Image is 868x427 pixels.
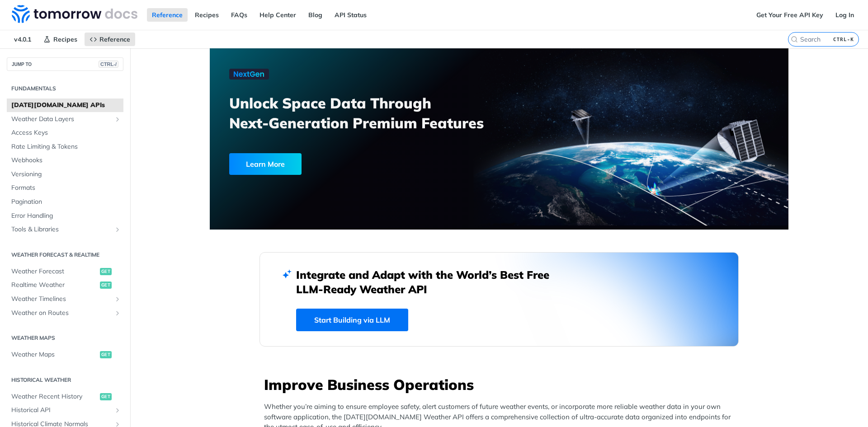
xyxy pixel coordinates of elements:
a: API Status [330,8,372,22]
span: Weather Data Layers [11,115,112,124]
h2: Historical Weather [7,376,123,384]
a: Get Your Free API Key [751,8,828,22]
span: Access Keys [11,128,121,137]
button: Show subpages for Weather Timelines [114,296,121,303]
span: get [100,351,112,358]
a: Historical APIShow subpages for Historical API [7,404,123,417]
a: Weather Recent Historyget [7,390,123,404]
svg: Search [791,36,798,43]
a: Weather TimelinesShow subpages for Weather Timelines [7,292,123,306]
a: Realtime Weatherget [7,278,123,292]
span: Pagination [11,197,121,206]
h2: Integrate and Adapt with the World’s Best Free LLM-Ready Weather API [296,267,563,296]
span: Rate Limiting & Tokens [11,142,121,151]
a: FAQs [226,8,252,22]
button: JUMP TOCTRL-/ [7,57,123,71]
a: Weather Forecastget [7,265,123,278]
a: Versioning [7,168,123,181]
span: Webhooks [11,156,121,165]
a: Pagination [7,195,123,209]
a: [DATE][DOMAIN_NAME] APIs [7,99,123,112]
span: Weather Forecast [11,267,98,276]
a: Error Handling [7,209,123,223]
button: Show subpages for Weather on Routes [114,310,121,317]
a: Access Keys [7,126,123,140]
span: Recipes [53,35,77,43]
span: CTRL-/ [99,61,118,68]
a: Reference [85,33,135,46]
button: Show subpages for Tools & Libraries [114,226,121,233]
button: Show subpages for Historical API [114,407,121,414]
span: get [100,282,112,289]
img: NextGen [229,69,269,80]
kbd: CTRL-K [831,35,856,44]
h2: Weather Forecast & realtime [7,251,123,259]
span: get [100,393,112,400]
a: Recipes [38,33,82,46]
h3: Improve Business Operations [264,375,739,394]
span: [DATE][DOMAIN_NAME] APIs [11,101,121,110]
h2: Weather Maps [7,334,123,342]
h2: Fundamentals [7,84,123,93]
a: Log In [830,8,859,22]
a: Start Building via LLM [296,309,408,331]
a: Help Center [255,8,301,22]
span: Weather Timelines [11,295,112,304]
span: Versioning [11,170,121,179]
a: Learn More [229,153,453,175]
span: Realtime Weather [11,281,98,290]
span: Weather Recent History [11,392,98,401]
h3: Unlock Space Data Through Next-Generation Premium Features [229,93,509,133]
span: Reference [99,35,130,43]
span: get [100,268,112,275]
button: Show subpages for Weather Data Layers [114,116,121,123]
span: Error Handling [11,211,121,221]
span: Formats [11,183,121,192]
span: v4.0.1 [9,33,36,46]
a: Reference [147,8,188,22]
a: Weather Mapsget [7,348,123,361]
span: Weather on Routes [11,309,112,318]
a: Tools & LibrariesShow subpages for Tools & Libraries [7,223,123,236]
a: Formats [7,181,123,195]
img: Tomorrow.io Weather API Docs [12,5,137,23]
a: Recipes [190,8,224,22]
div: Learn More [229,153,302,175]
a: Rate Limiting & Tokens [7,140,123,154]
a: Weather Data LayersShow subpages for Weather Data Layers [7,113,123,126]
span: Historical API [11,406,112,415]
a: Weather on RoutesShow subpages for Weather on Routes [7,306,123,320]
a: Blog [303,8,327,22]
span: Tools & Libraries [11,225,112,234]
span: Weather Maps [11,350,98,359]
a: Webhooks [7,154,123,167]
